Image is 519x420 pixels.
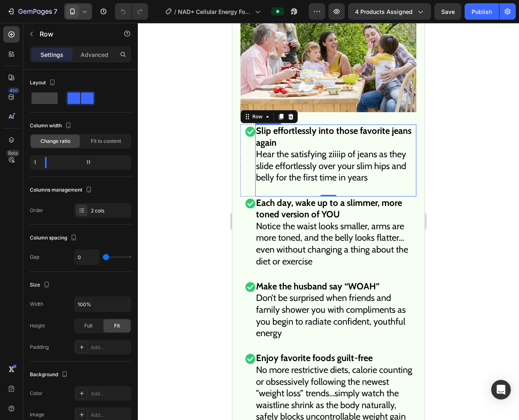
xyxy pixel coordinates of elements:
[30,77,57,88] div: Layout
[174,7,176,16] span: /
[115,3,148,20] div: Undo/Redo
[84,322,92,330] span: Full
[24,258,147,269] strong: Make the husband say “WOAH”
[30,207,43,214] div: Order
[91,390,129,397] div: Add...
[30,300,43,308] div: Width
[23,174,184,257] h2: Notice the waist looks smaller, arms are more toned, and the belly looks flatter…even without cha...
[53,157,130,168] div: 11
[54,7,57,16] p: 7
[23,329,184,412] h2: No more restrictive diets, calorie counting or obsessively following the newest "weight loss” tre...
[3,3,61,20] button: 7
[30,411,44,418] div: Image
[40,50,63,59] p: Settings
[30,280,52,291] div: Size
[472,7,492,16] div: Publish
[40,138,70,145] span: Change ratio
[31,157,38,168] div: 1
[24,330,140,341] strong: Enjoy favorite foods guilt-free
[13,331,23,341] img: Frame.png
[491,380,511,400] div: Open Intercom Messenger
[91,344,129,351] div: Add...
[74,250,99,264] input: Auto
[13,259,23,269] img: Frame.png
[91,138,121,145] span: Fit to content
[24,102,179,125] strong: Slip effortlessly into those favorite jeans again
[232,23,425,420] iframe: Design area
[30,120,73,131] div: Column width
[434,3,461,20] button: Save
[74,297,131,312] input: Auto
[348,3,431,20] button: 4 products assigned
[40,29,109,39] p: Row
[30,185,94,196] div: Columns management
[23,102,184,174] h2: Hear the satisfying ziiiip of jeans as they slide effortlessly over your slim hips and belly for ...
[441,8,455,15] span: Save
[30,233,79,244] div: Column spacing
[23,257,184,329] h2: Don’t be surprised when friends and family shower you with compliments as you begin to radiate co...
[6,150,20,156] div: Beta
[24,174,170,197] strong: Each day, wake up to a slimmer, more toned version of YOU
[465,3,499,20] button: Publish
[8,87,20,94] div: 450
[30,343,49,351] div: Padding
[81,50,108,59] p: Advanced
[18,90,32,97] div: Row
[13,104,23,114] img: Frame.png
[30,322,45,330] div: Height
[114,322,120,330] span: Fit
[13,176,23,186] img: Frame.png
[178,7,252,16] span: NAD+ Cellular Energy Formula - Healora
[91,207,129,215] div: 2 cols
[91,411,129,419] div: Add...
[30,390,43,397] div: Color
[30,253,39,261] div: Gap
[355,7,413,16] span: 4 products assigned
[30,369,70,380] div: Background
